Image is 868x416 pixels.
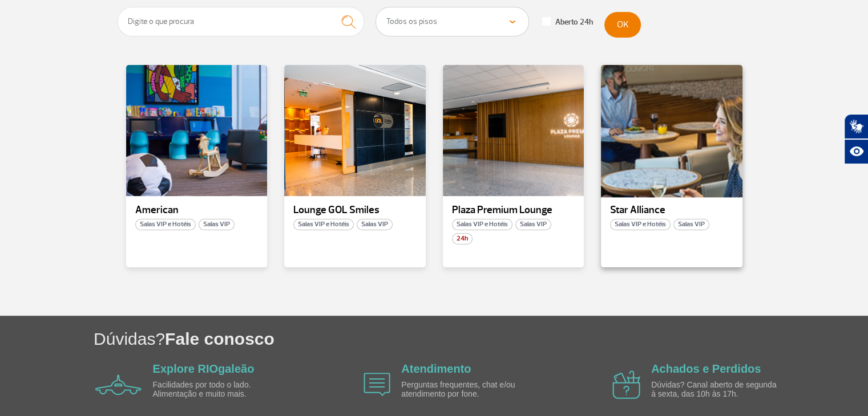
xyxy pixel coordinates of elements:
[844,114,868,139] button: Abrir tradutor de língua de sinais.
[673,219,709,230] span: Salas VIP
[844,114,868,164] div: Plugin de acessibilidade da Hand Talk.
[165,329,274,348] span: Fale conosco
[364,373,390,396] img: airplane icon
[95,374,142,395] img: airplane icon
[135,205,259,216] p: American
[610,219,671,230] span: Salas VIP e Hotéis
[401,362,471,375] a: Atendimento
[651,381,782,398] p: Dúvidas? Canal aberto de segunda à sexta, das 10h às 17h.
[293,219,354,230] span: Salas VIP e Hotéis
[610,205,733,216] p: Star Alliance
[135,219,196,230] span: Salas VIP e Hotéis
[153,381,284,398] p: Facilidades por todo o lado. Alimentação e muito mais.
[401,381,532,398] p: Perguntas frequentes, chat e/ou atendimento por fone.
[452,233,473,244] span: 24h
[612,370,640,399] img: airplane icon
[542,17,593,27] label: Aberto 24h
[844,139,868,164] button: Abrir recursos assistivos.
[452,219,512,230] span: Salas VIP e Hotéis
[357,219,393,230] span: Salas VIP
[651,362,761,375] a: Achados e Perdidos
[94,327,868,350] h1: Dúvidas?
[293,205,417,216] p: Lounge GOL Smiles
[118,7,365,36] input: Digite o que procura
[604,12,641,38] button: OK
[452,205,575,216] p: Plaza Premium Lounge
[153,362,255,375] a: Explore RIOgaleão
[515,219,551,230] span: Salas VIP
[199,219,235,230] span: Salas VIP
